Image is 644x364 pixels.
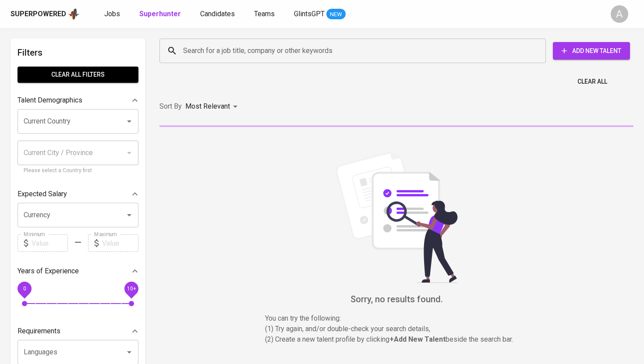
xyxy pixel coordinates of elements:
[11,9,66,19] div: Superpowered
[331,152,462,283] img: file_searching.svg
[577,76,607,87] span: Clear All
[18,67,138,83] button: Clear All filters
[18,326,60,336] p: Requirements
[18,322,138,340] div: Requirements
[123,346,135,358] button: Open
[254,9,276,20] a: Teams
[265,324,528,334] p: (1) Try again, and/or double-check your search details,
[18,185,138,203] div: Expected Salary
[254,10,275,18] span: Teams
[611,5,628,23] div: A
[24,166,132,175] p: Please select a Country first
[574,74,611,90] button: Clear All
[123,209,135,221] button: Open
[265,334,528,345] p: (2) Create a new talent profile by clicking beside the search bar.
[18,262,138,280] div: Years of Experience
[123,115,135,127] button: Open
[127,286,136,292] span: 10+
[553,42,630,60] button: Add New Talent
[18,189,67,199] p: Expected Salary
[200,10,235,18] span: Candidates
[139,9,183,20] a: Superhunter
[294,9,346,20] a: GlintsGPT NEW
[25,69,131,80] span: Clear All filters
[200,9,237,20] a: Candidates
[389,335,446,343] b: + Add New Talent
[159,101,182,112] p: Sort By
[23,286,26,292] span: 0
[159,292,633,306] h6: Sorry, no results found.
[18,92,138,109] div: Talent Demographics
[326,10,346,19] span: NEW
[139,10,181,18] b: Superhunter
[104,9,122,20] a: Jobs
[560,46,623,57] span: Add New Talent
[18,46,138,60] h6: Filters
[294,10,325,18] span: GlintsGPT
[265,313,528,324] p: You can try the following :
[18,266,79,276] p: Years of Experience
[32,234,68,252] input: Value
[68,7,80,21] img: app logo
[185,101,230,112] p: Most Relevant
[18,95,82,106] p: Talent Demographics
[104,10,120,18] span: Jobs
[102,234,138,252] input: Value
[185,99,241,115] div: Most Relevant
[11,7,80,21] a: Superpoweredapp logo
